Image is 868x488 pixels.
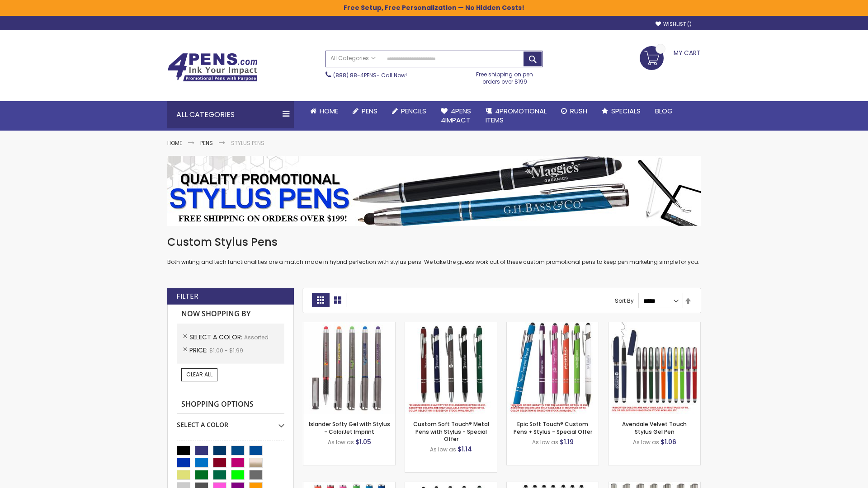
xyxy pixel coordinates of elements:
[478,101,554,131] a: 4PROMOTIONALITEMS
[303,101,345,121] a: Home
[312,293,329,307] strong: Grid
[622,420,687,435] a: Avendale Velvet Touch Stylus Gel Pen
[405,322,497,329] a: Custom Soft Touch® Metal Pens with Stylus-Assorted
[330,55,376,62] span: All Categories
[177,305,284,324] strong: Now Shopping by
[209,347,243,354] span: $1.00 - $1.99
[385,101,434,121] a: Pencils
[458,445,472,454] span: $1.14
[231,139,264,147] strong: Stylus Pens
[434,101,478,131] a: 4Pens4impact
[303,322,395,329] a: Islander Softy Gel with Stylus - ColorJet Imprint-Assorted
[430,446,456,453] span: As low as
[345,101,385,121] a: Pens
[309,420,390,435] a: Islander Softy Gel with Stylus - ColorJet Imprint
[167,139,182,147] a: Home
[507,322,599,414] img: 4P-MS8B-Assorted
[333,71,377,79] a: (888) 88-4PENS
[405,322,497,414] img: Custom Soft Touch® Metal Pens with Stylus-Assorted
[189,346,209,355] span: Price
[570,106,587,116] span: Rush
[333,71,407,79] span: - Call Now!
[362,106,377,116] span: Pens
[181,368,217,381] a: Clear All
[189,333,244,342] span: Select A Color
[176,291,198,301] strong: Filter
[413,420,489,442] a: Custom Soft Touch® Metal Pens with Stylus - Special Offer
[167,101,294,128] div: All Categories
[320,106,338,116] span: Home
[244,333,269,341] span: Assorted
[532,438,558,446] span: As low as
[486,106,547,125] span: 4PROMOTIONAL ITEMS
[303,322,395,414] img: Islander Softy Gel with Stylus - ColorJet Imprint-Assorted
[167,235,701,266] div: Both writing and tech functionalities are a match made in hybrid perfection with stylus pens. We ...
[594,101,648,121] a: Specials
[554,101,594,121] a: Rush
[355,437,371,446] span: $1.05
[186,371,212,378] span: Clear All
[200,139,213,147] a: Pens
[609,322,700,414] img: Avendale Velvet Touch Stylus Gel Pen-Assorted
[167,53,258,82] img: 4Pens Custom Pens and Promotional Products
[609,322,700,329] a: Avendale Velvet Touch Stylus Gel Pen-Assorted
[507,322,599,329] a: 4P-MS8B-Assorted
[633,438,659,446] span: As low as
[560,437,574,446] span: $1.19
[177,395,284,414] strong: Shopping Options
[328,438,354,446] span: As low as
[648,101,680,121] a: Blog
[611,106,641,116] span: Specials
[655,106,673,116] span: Blog
[441,106,471,125] span: 4Pens 4impact
[177,414,284,429] div: Select A Color
[615,297,634,305] label: Sort By
[467,67,543,85] div: Free shipping on pen orders over $199
[660,437,676,446] span: $1.06
[167,235,701,249] h1: Custom Stylus Pens
[326,51,380,66] a: All Categories
[167,156,701,226] img: Stylus Pens
[401,106,426,116] span: Pencils
[514,420,592,435] a: Epic Soft Touch® Custom Pens + Stylus - Special Offer
[656,21,692,28] a: Wishlist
